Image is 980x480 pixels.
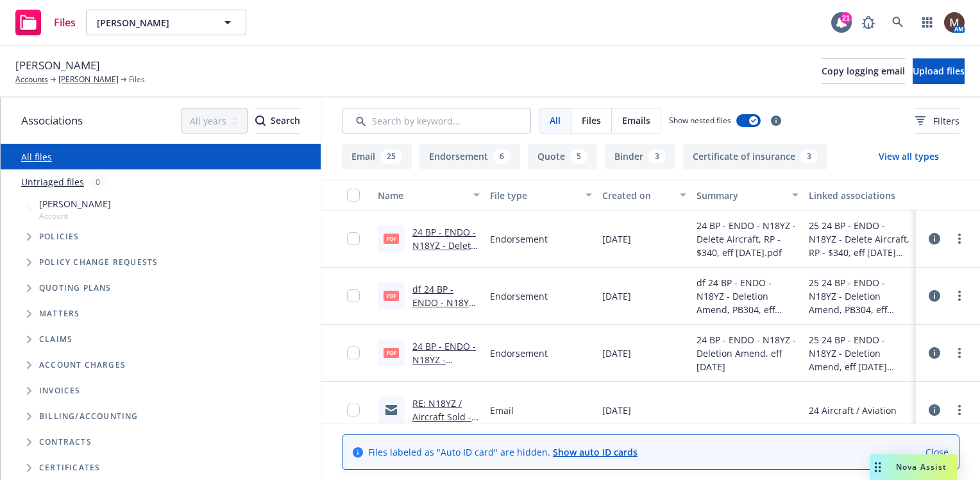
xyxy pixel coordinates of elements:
div: 25 24 BP - ENDO - N18YZ - Delete Aircraft, RP - $340, eff [DATE] [809,219,911,259]
button: Name [373,180,485,210]
div: Name [378,189,466,202]
button: Created on [597,180,691,210]
a: Report a Bug [856,10,881,35]
a: Show auto ID cards [553,446,638,458]
div: Search [255,108,300,133]
button: Endorsement [419,144,520,169]
a: RE: N18YZ / Aircraft Sold - N18YZ / [PERSON_NAME] [412,397,476,463]
input: Toggle Row Selected [347,404,360,416]
span: Contracts [39,438,92,446]
div: Created on [602,189,672,202]
img: photo [944,12,965,33]
span: Email [490,404,514,417]
button: File type [485,180,597,210]
button: Filters [915,108,959,133]
a: more [952,402,967,418]
a: df 24 BP - ENDO - N18YZ - Deletion Amend, PB304, eff [DATE].pdf.pdf [412,283,480,363]
button: Quote [528,144,597,169]
button: Nova Assist [870,454,957,480]
span: [DATE] [602,289,631,303]
button: Linked associations [804,180,916,210]
a: Switch app [915,10,940,35]
button: Binder [605,144,675,169]
span: Endorsement [490,289,548,303]
span: Policies [39,233,80,241]
span: [PERSON_NAME] [97,16,208,30]
div: 3 [800,150,818,164]
span: [DATE] [602,347,631,360]
span: Filters [933,114,959,128]
span: All [550,114,561,127]
div: 25 24 BP - ENDO - N18YZ - Deletion Amend, PB304, eff [DATE] [809,276,911,316]
button: Copy logging email [822,58,905,84]
a: Untriaged files [21,175,84,189]
span: Quoting plans [39,284,112,292]
span: Policy change requests [39,259,158,266]
span: Certificates [39,464,100,472]
span: Files [582,114,601,127]
span: [PERSON_NAME] [39,197,111,210]
input: Toggle Row Selected [347,289,360,302]
div: 25 24 BP - ENDO - N18YZ - Deletion Amend, eff [DATE] [809,333,911,373]
span: 24 BP - ENDO - N18YZ - Deletion Amend, eff [DATE] [697,333,798,373]
span: [DATE] [602,232,631,246]
span: pdf [384,348,399,357]
div: 24 Aircraft / Aviation [809,404,897,417]
div: 0 [89,175,106,189]
div: 21 [840,12,852,24]
span: pdf [384,234,399,243]
span: Files [129,74,145,85]
span: Endorsement [490,232,548,246]
span: Emails [622,114,650,127]
span: Show nested files [669,115,731,126]
span: Endorsement [490,347,548,360]
a: Files [10,4,81,40]
a: Search [885,10,911,35]
a: [PERSON_NAME] [58,74,119,85]
div: 6 [493,150,511,164]
span: Filters [915,114,959,128]
span: [DATE] [602,404,631,417]
button: View all types [858,144,959,169]
a: more [952,231,967,246]
span: Files [54,17,76,28]
div: 3 [648,150,666,164]
span: Invoices [39,387,81,395]
span: Account charges [39,361,126,369]
a: All files [21,151,52,163]
span: Matters [39,310,80,318]
input: Toggle Row Selected [347,347,360,359]
span: [PERSON_NAME] [15,57,100,74]
input: Search by keyword... [342,108,531,133]
div: Tree Example [1,194,321,404]
a: more [952,345,967,361]
a: Accounts [15,74,48,85]
a: 24 BP - ENDO - N18YZ - Deletion Amend, eff [DATE].pdf [412,340,476,406]
button: Upload files [913,58,965,84]
svg: Search [255,116,266,126]
span: Billing/Accounting [39,413,139,420]
span: Upload files [913,65,965,77]
input: Toggle Row Selected [347,232,360,245]
span: Copy logging email [822,65,905,77]
span: Associations [21,112,83,129]
span: Nova Assist [896,461,947,472]
div: Linked associations [809,189,911,202]
a: 24 BP - ENDO - N18YZ - Delete Aircraft, RP - $340, eff [DATE].pdf.pdf [412,226,476,292]
span: 24 BP - ENDO - N18YZ - Delete Aircraft, RP - $340, eff [DATE].pdf [697,219,798,259]
span: df 24 BP - ENDO - N18YZ - Deletion Amend, PB304, eff [DATE].pdf [697,276,798,316]
a: Close [925,445,949,459]
button: Summary [691,180,804,210]
div: 5 [570,150,587,164]
button: Certificate of insurance [683,144,827,169]
button: [PERSON_NAME] [86,10,246,35]
div: 25 [380,150,402,164]
div: File type [490,189,578,202]
span: Files labeled as "Auto ID card" are hidden. [368,445,638,459]
a: more [952,288,967,304]
button: SearchSearch [255,108,300,133]
span: pdf [384,291,399,300]
button: Email [342,144,412,169]
div: Summary [697,189,784,202]
div: Drag to move [870,454,886,480]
